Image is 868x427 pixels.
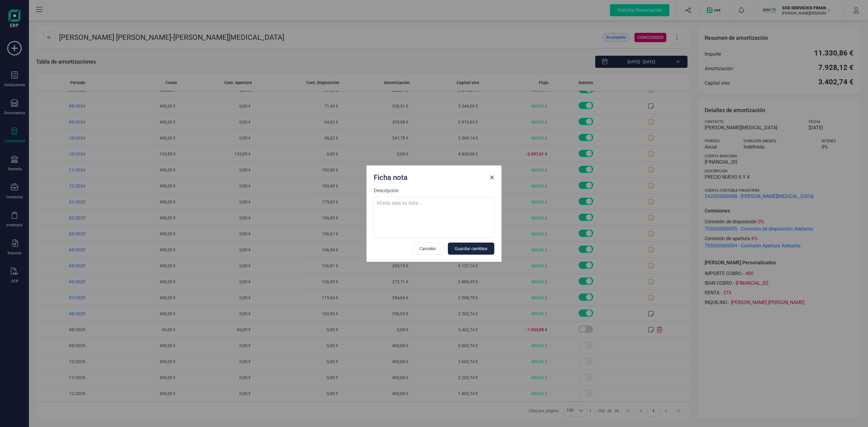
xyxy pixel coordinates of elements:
[455,246,487,252] span: Guardar cambios
[374,187,494,194] label: Descripción
[420,246,436,252] span: Cancelar
[371,170,487,182] div: Ficha nota
[487,173,497,182] button: Close
[448,243,494,255] button: Guardar cambios
[413,243,443,255] button: Cancelar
